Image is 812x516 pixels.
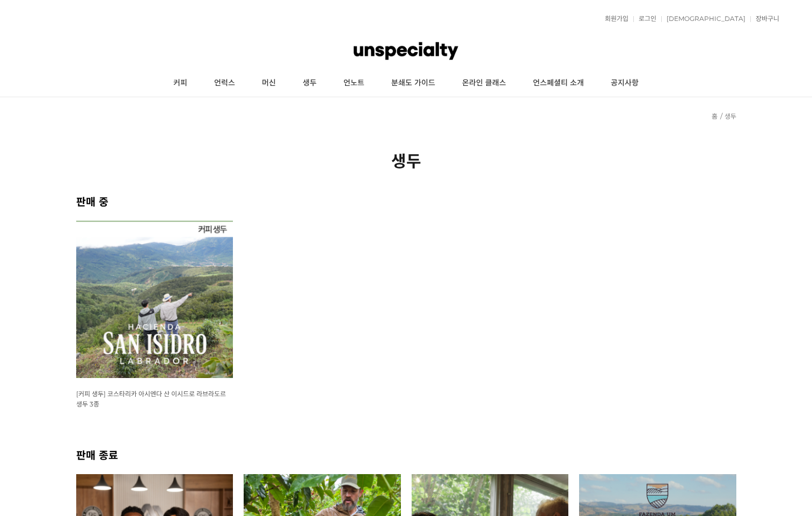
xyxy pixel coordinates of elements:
a: 홈 [712,112,718,120]
a: 로그인 [633,16,656,22]
a: 분쇄도 가이드 [378,70,449,97]
img: 언스페셜티 몰 [354,35,458,67]
a: 커피 [160,70,201,97]
a: 머신 [248,70,289,97]
a: 공지사항 [597,70,652,97]
a: 언노트 [330,70,378,97]
a: 온라인 클래스 [449,70,520,97]
a: 생두 [725,112,736,120]
a: 언스페셜티 소개 [520,70,597,97]
h2: 판매 종료 [76,447,736,462]
h2: 생두 [76,148,736,172]
a: 언럭스 [201,70,248,97]
h2: 판매 중 [76,193,736,209]
a: 회원가입 [599,16,628,22]
a: 장바구니 [750,16,779,22]
a: [DEMOGRAPHIC_DATA] [661,16,745,22]
a: 생두 [289,70,330,97]
span: [커피 생두] 코스타리카 아시엔다 산 이시드로 라브라도르 생두 3종 [76,390,226,408]
img: 코스타리카 아시엔다 산 이시드로 라브라도르 [76,221,233,378]
a: [커피 생두] 코스타리카 아시엔다 산 이시드로 라브라도르 생두 3종 [76,389,226,408]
